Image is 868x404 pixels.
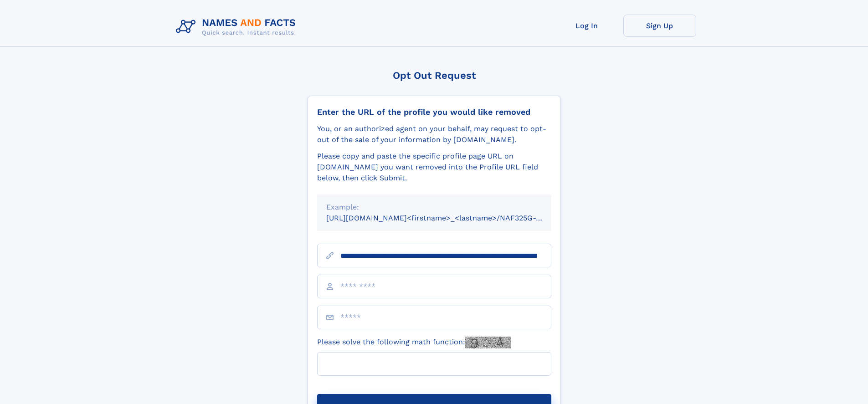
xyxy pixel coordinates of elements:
[326,202,542,213] div: Example:
[317,151,551,184] div: Please copy and paste the specific profile page URL on [DOMAIN_NAME] you want removed into the Pr...
[317,107,551,117] div: Enter the URL of the profile you would like removed
[172,15,303,39] img: Logo Names and Facts
[623,15,696,37] a: Sign Up
[326,214,569,222] small: [URL][DOMAIN_NAME]<firstname>_<lastname>/NAF325G-xxxxxxxx
[308,70,561,81] div: Opt Out Request
[317,337,511,348] label: Please solve the following math function:
[550,15,623,37] a: Log In
[317,123,551,145] div: You, or an authorized agent on your behalf, may request to opt-out of the sale of your informatio...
